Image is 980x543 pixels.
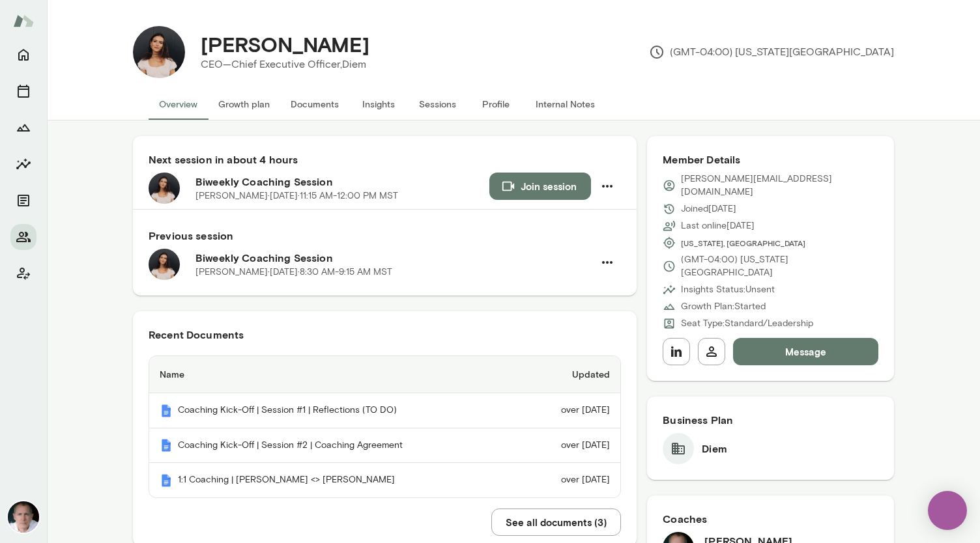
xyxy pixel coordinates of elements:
button: Message [733,338,878,365]
td: over [DATE] [522,463,620,497]
p: [PERSON_NAME][EMAIL_ADDRESS][DOMAIN_NAME] [681,173,878,199]
button: Insights [10,151,36,177]
th: 1:1 Coaching | [PERSON_NAME] <> [PERSON_NAME] [149,463,522,497]
button: Insights [349,89,408,120]
h6: Member Details [663,152,878,167]
button: Join session [489,173,591,200]
td: over [DATE] [522,428,620,464]
th: Coaching Kick-Off | Session #2 | Coaching Agreement [149,428,522,464]
p: [PERSON_NAME] · [DATE] · 11:15 AM-12:00 PM MST [195,189,398,202]
h6: Next session in about 4 hours [149,152,621,167]
h6: Coaches [663,511,878,527]
button: Sessions [10,78,36,104]
h6: Diem [702,441,727,456]
h6: Biweekly Coaching Session [195,250,594,266]
th: Updated [522,356,620,393]
p: [PERSON_NAME] · [DATE] · 8:30 AM-9:15 AM MST [195,266,392,279]
img: Mento [160,474,173,487]
button: Home [10,42,36,68]
span: [US_STATE], [GEOGRAPHIC_DATA] [681,238,805,248]
button: Internal Notes [525,89,605,120]
img: Mento [160,404,173,417]
button: Client app [10,260,36,286]
h6: Previous session [149,228,621,244]
button: Members [10,224,36,250]
h4: [PERSON_NAME] [201,32,369,57]
p: (GMT-04:00) [US_STATE][GEOGRAPHIC_DATA] [649,44,894,60]
img: Mike Lane [8,501,39,533]
p: Insights Status: Unsent [681,283,775,296]
button: Documents [280,89,349,120]
th: Coaching Kick-Off | Session #1 | Reflections (TO DO) [149,393,522,428]
button: Documents [10,188,36,214]
button: Sessions [408,89,467,120]
button: Growth plan [208,89,280,120]
h6: Business Plan [663,412,878,428]
p: CEO—Chief Executive Officer, Diem [201,57,369,72]
th: Name [149,356,522,393]
h6: Recent Documents [149,327,621,342]
button: Profile [467,89,525,120]
p: (GMT-04:00) [US_STATE][GEOGRAPHIC_DATA] [681,253,878,279]
p: Joined [DATE] [681,202,736,216]
td: over [DATE] [522,393,620,428]
p: Growth Plan: Started [681,300,766,313]
img: Mento [160,439,173,452]
img: Emma Bates [133,26,185,78]
p: Seat Type: Standard/Leadership [681,317,813,330]
button: Overview [149,89,208,120]
img: Mento [13,8,34,33]
p: Last online [DATE] [681,219,755,232]
button: See all documents (3) [491,508,621,536]
button: Growth Plan [10,115,36,141]
h6: Biweekly Coaching Session [195,174,489,189]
